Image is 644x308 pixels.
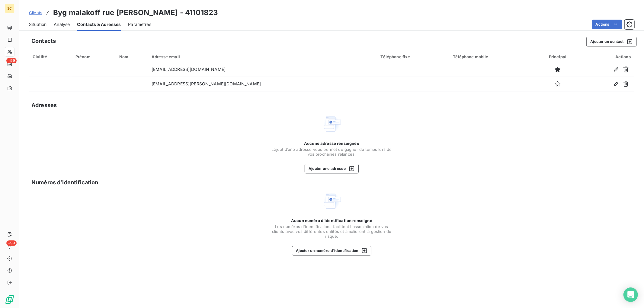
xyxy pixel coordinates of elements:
[29,10,42,15] span: Clients
[31,101,57,110] h5: Adresses
[586,54,631,59] div: Actions
[291,218,372,223] span: Aucun numéro d’identification renseigné
[5,4,14,13] div: SC
[75,54,112,59] div: Prénom
[54,21,70,27] span: Analyse
[586,37,637,46] button: Ajouter un contact
[31,37,56,45] h5: Contacts
[29,21,46,27] span: Situation
[6,240,17,246] span: +99
[271,224,392,239] span: Les numéros d'identifications facilitent l'association de vos clients avec vos différentes entité...
[53,7,218,18] h3: Byg malakoff rue [PERSON_NAME] - 41101823
[77,21,121,27] span: Contacts & Adresses
[31,178,98,187] h5: Numéros d’identification
[537,54,578,59] div: Principal
[304,141,359,146] span: Aucune adresse renseignée
[148,62,377,77] td: [EMAIL_ADDRESS][DOMAIN_NAME]
[292,246,371,256] button: Ajouter un numéro d’identification
[148,77,377,91] td: [EMAIL_ADDRESS][PERSON_NAME][DOMAIN_NAME]
[33,54,68,59] div: Civilité
[623,287,638,302] div: Open Intercom Messenger
[592,20,622,29] button: Actions
[29,10,42,16] a: Clients
[322,114,341,134] img: Empty state
[152,54,373,59] div: Adresse email
[128,21,151,27] span: Paramètres
[6,58,17,63] span: +99
[305,164,359,173] button: Ajouter une adresse
[5,295,14,304] img: Logo LeanPay
[119,54,144,59] div: Nom
[271,147,392,157] span: L’ajout d’une adresse vous permet de gagner du temps lors de vos prochaines relances.
[381,54,446,59] div: Téléphone fixe
[453,54,530,59] div: Téléphone mobile
[322,192,341,211] img: Empty state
